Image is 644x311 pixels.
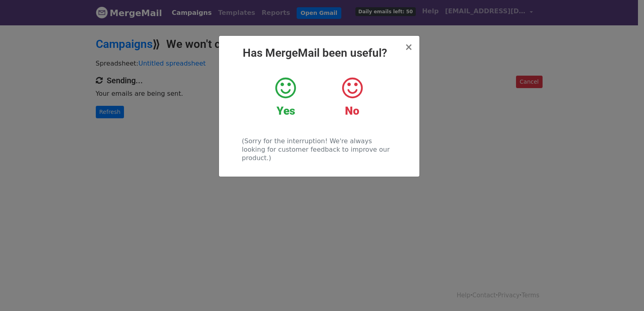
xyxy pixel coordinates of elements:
[225,46,413,60] h2: Has MergeMail been useful?
[405,42,413,52] button: Close
[258,76,313,118] a: Yes
[242,137,396,162] p: (Sorry for the interruption! We're always looking for customer feedback to improve our product.)
[277,104,295,117] strong: Yes
[345,104,359,117] strong: No
[325,76,379,118] a: No
[405,41,413,53] span: ×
